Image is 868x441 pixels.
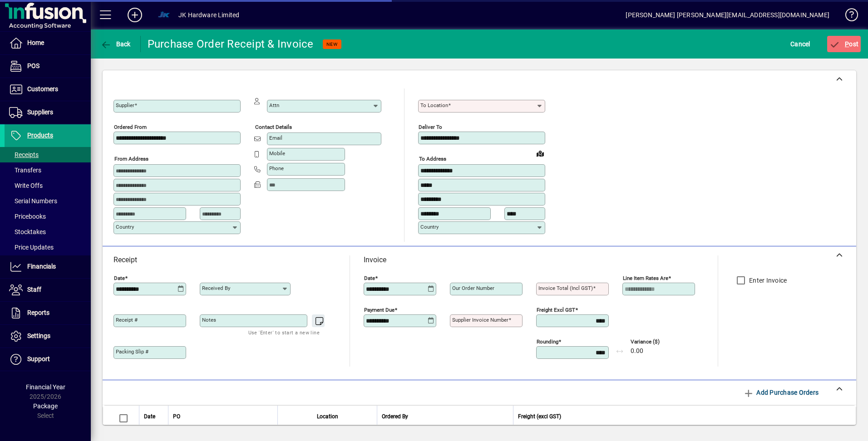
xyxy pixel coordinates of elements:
mat-label: Deliver To [419,124,442,130]
span: NEW [326,41,338,47]
button: Cancel [788,36,813,52]
mat-label: Notes [202,317,216,323]
a: Reports [5,302,91,324]
span: Price Updates [9,244,54,251]
a: Pricebooks [5,209,91,224]
span: Settings [27,332,50,339]
div: PO [173,412,273,421]
mat-label: Ordered from [114,124,147,130]
span: Financials [27,263,56,270]
button: Profile [149,7,178,23]
span: Customers [27,85,58,93]
span: Suppliers [27,108,53,116]
span: Location [317,412,338,421]
span: Support [27,355,50,363]
span: Write Offs [9,182,43,189]
div: [PERSON_NAME] [PERSON_NAME][EMAIL_ADDRESS][DOMAIN_NAME] [626,8,829,22]
mat-label: Supplier invoice number [452,317,508,323]
span: Package [33,402,58,410]
mat-label: Email [269,135,282,141]
button: Back [98,36,133,52]
mat-label: Freight excl GST [537,307,575,313]
span: Transfers [9,167,41,174]
span: Staff [27,286,41,293]
span: Products [27,132,53,139]
app-page-header-button: Back [91,36,141,52]
span: Reports [27,309,49,316]
div: Date [144,412,163,421]
button: Post [827,36,861,52]
span: P [845,40,849,48]
mat-label: Receipt # [116,317,138,323]
div: Purchase Order Receipt & Invoice [148,37,314,51]
mat-label: Supplier [116,102,134,108]
a: Financials [5,255,91,278]
span: Date [144,412,155,421]
label: Enter Invoice [747,276,787,285]
mat-label: Attn [269,102,279,108]
a: Staff [5,279,91,301]
div: Ordered By [382,412,508,421]
a: Suppliers [5,101,91,124]
mat-label: Date [114,275,125,281]
span: Add Purchase Orders [743,385,819,400]
mat-label: Packing Slip # [116,348,148,355]
mat-label: Received by [202,285,230,291]
span: POS [27,62,39,69]
a: View on map [533,146,547,161]
a: Price Updates [5,240,91,255]
mat-label: Our order number [452,285,494,291]
mat-label: Country [420,224,439,230]
span: Serial Numbers [9,197,57,205]
a: Write Offs [5,178,91,193]
mat-label: Date [364,275,375,281]
mat-label: Invoice Total (incl GST) [538,285,593,291]
span: Home [27,39,44,46]
a: Serial Numbers [5,193,91,209]
a: Support [5,348,91,371]
mat-label: Line item rates are [623,275,668,281]
span: Stocktakes [9,228,46,235]
span: Ordered By [382,412,408,421]
span: Freight (excl GST) [518,412,561,421]
mat-label: Payment due [364,307,395,313]
span: Back [100,40,131,48]
a: POS [5,55,91,78]
button: Add [120,7,149,23]
span: Cancel [790,37,810,51]
mat-hint: Use 'Enter' to start a new line [248,327,320,338]
mat-label: To location [420,102,448,108]
span: Receipts [9,151,39,158]
span: 0.00 [631,348,643,355]
span: Variance ($) [631,339,685,345]
span: Pricebooks [9,213,46,220]
div: JK Hardware Limited [178,8,239,22]
span: ost [829,40,859,48]
mat-label: Rounding [537,338,558,345]
a: Stocktakes [5,224,91,240]
a: Receipts [5,147,91,162]
span: PO [173,412,180,421]
a: Customers [5,78,91,101]
a: Settings [5,325,91,348]
a: Transfers [5,162,91,178]
a: Knowledge Base [838,2,857,31]
mat-label: Mobile [269,150,285,157]
a: Home [5,32,91,54]
button: Add Purchase Orders [740,384,822,401]
mat-label: Country [116,224,134,230]
mat-label: Phone [269,165,284,171]
div: Freight (excl GST) [518,412,844,421]
span: Financial Year [26,383,65,391]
